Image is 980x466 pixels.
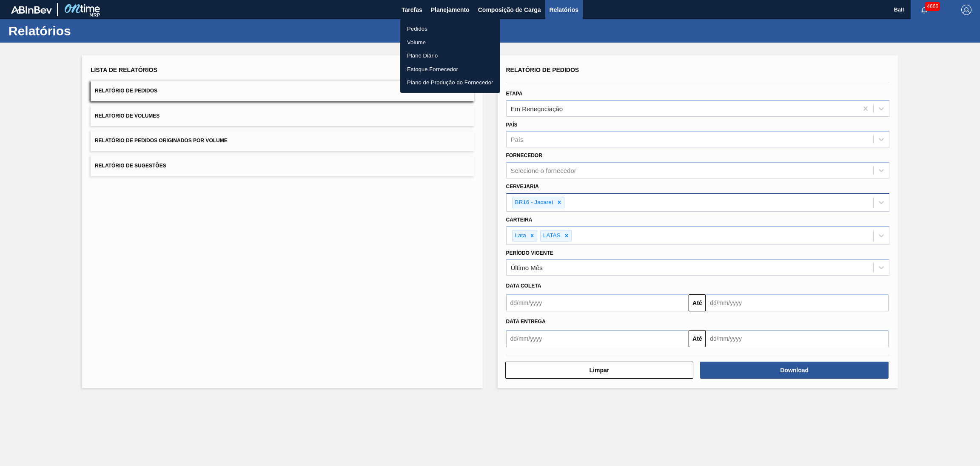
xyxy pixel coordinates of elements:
[400,49,500,63] a: Plano Diário
[400,63,500,76] a: Estoque Fornecedor
[400,22,500,36] a: Pedidos
[400,76,500,89] a: Plano de Produção do Fornecedor
[400,36,500,49] a: Volume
